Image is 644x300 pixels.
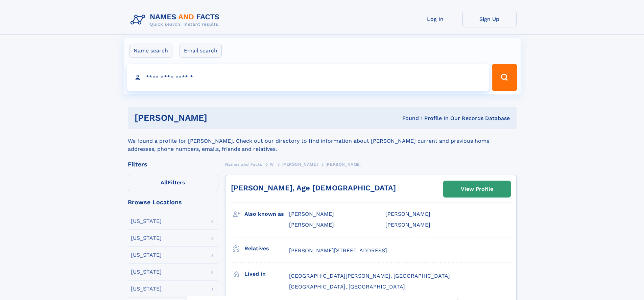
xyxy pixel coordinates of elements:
[131,252,162,258] div: [US_STATE]
[289,211,334,217] span: [PERSON_NAME]
[128,11,225,29] img: Logo Names and Facts
[289,222,334,228] span: [PERSON_NAME]
[244,268,289,280] h3: Lived in
[305,115,510,122] div: Found 1 Profile In Our Records Database
[128,161,218,167] div: Filters
[131,269,162,275] div: [US_STATE]
[289,283,405,290] span: [GEOGRAPHIC_DATA], [GEOGRAPHIC_DATA]
[270,162,274,167] span: W
[128,129,517,153] div: We found a profile for [PERSON_NAME]. Check out our directory to find information about [PERSON_N...
[326,162,362,167] span: [PERSON_NAME]
[385,222,430,228] span: [PERSON_NAME]
[128,175,218,191] label: Filters
[461,181,493,197] div: View Profile
[289,247,387,254] a: [PERSON_NAME][STREET_ADDRESS]
[270,160,274,168] a: W
[131,286,162,292] div: [US_STATE]
[408,11,462,27] a: Log In
[244,208,289,220] h3: Also known as
[131,235,162,241] div: [US_STATE]
[127,64,489,91] input: search input
[161,179,168,186] span: All
[135,114,305,122] h1: [PERSON_NAME]
[131,218,162,224] div: [US_STATE]
[128,199,218,205] div: Browse Locations
[129,44,172,58] label: Name search
[289,273,450,279] span: [GEOGRAPHIC_DATA][PERSON_NAME], [GEOGRAPHIC_DATA]
[282,160,318,168] a: [PERSON_NAME]
[492,64,517,91] button: Search Button
[385,211,430,217] span: [PERSON_NAME]
[244,243,289,254] h3: Relatives
[444,181,510,197] a: View Profile
[225,160,262,168] a: Names and Facts
[231,184,396,192] a: [PERSON_NAME], Age [DEMOGRAPHIC_DATA]
[282,162,318,167] span: [PERSON_NAME]
[462,11,517,27] a: Sign Up
[180,44,222,58] label: Email search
